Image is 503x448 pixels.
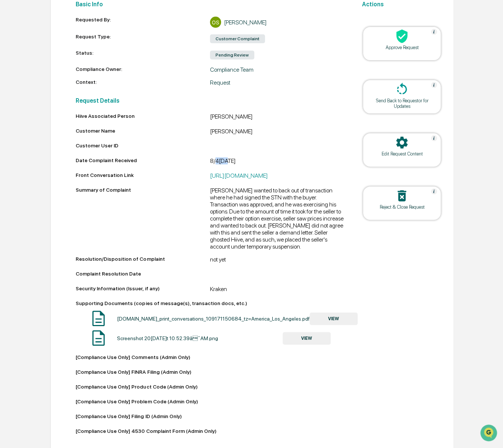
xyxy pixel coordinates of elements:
div: We're available if you need us! [25,64,93,69]
div: 🗄️ [54,93,59,99]
button: VIEW [310,312,358,325]
div: Requested By: [76,17,210,28]
a: Powered byPylon [52,124,89,130]
div: Date Complaint Received [76,157,210,163]
div: Complaint Resolution Date [76,271,210,277]
div: Summary of Complaint [76,187,210,247]
img: Help [431,188,437,194]
div: [PERSON_NAME] [210,113,344,122]
div: Compliance Owner: [76,66,210,73]
div: Approve Request [369,45,435,50]
input: Clear [19,33,122,41]
div: [Compliance Use Only] FINRA Filing (Admin Only) [76,369,210,375]
div: [Compliance Use Only] 4530 Complaint Form (Admin Only) [76,428,344,434]
div: Supporting Documents (copies of message(s), transaction docs, etc.) [76,300,344,306]
span: Attestations [61,93,92,100]
div: Context: [76,79,210,86]
h2: Basic Info [76,1,344,8]
div: 8/4[DATE] [210,157,344,166]
span: Data Lookup [15,107,46,114]
h2: Actions [362,1,460,8]
div: Request [210,79,344,86]
button: Start new chat [125,58,134,67]
div: Kraken [210,285,344,294]
div: Status: [76,50,210,60]
img: Help [431,82,437,88]
div: [Compliance Use Only] Filing ID (Admin Only) [76,413,210,419]
div: Compliance Team [210,66,344,73]
a: 🖐️Preclearance [4,90,51,103]
iframe: Open customer support [479,424,499,444]
div: [DOMAIN_NAME]_print_conversations_109171150684_tz=America_Los_Angeles.pdf [117,316,310,322]
div: Security Information (Issuer, if any) [76,285,210,291]
p: How can we help? [7,15,134,27]
button: VIEW [283,332,331,345]
div: Front Conversation Link [76,172,210,178]
div: Request Type: [76,34,210,44]
div: Screenshot 20[DATE]t 10.52.39â¯AM.png [117,335,218,341]
div: [PERSON_NAME] wanted to back out of transaction where he had signed the STN with the buyer. Trans... [210,187,344,250]
div: [PERSON_NAME] [224,19,267,26]
h2: Request Details [76,97,344,104]
div: Customer Name [76,128,210,134]
a: 🗄️Attestations [51,90,94,103]
div: Resolution/Disposition of Complaint [76,256,210,262]
div: not yet [210,256,344,265]
div: [Compliance Use Only] Product Code (Admin Only) [76,384,210,390]
div: OS [210,17,221,28]
div: Customer Complaint [210,34,265,43]
img: Help [431,135,437,141]
div: [Compliance Use Only] Comments (Admin Only) [76,354,210,360]
div: [Compliance Use Only] Problem Code (Admin Only) [76,399,210,404]
img: 1746055101610-c473b297-6a78-478c-a979-82029cc54cd1 [7,56,21,69]
div: Hiive Associated Person [76,113,210,119]
div: Reject & Close Request [369,204,435,210]
div: 🖐️ [7,93,13,99]
div: [PERSON_NAME] [210,128,344,137]
a: [URL][DOMAIN_NAME] [210,172,268,179]
img: Document Icon [89,309,108,328]
img: Document Icon [89,329,108,347]
span: Pylon [73,125,89,130]
div: Start new chat [25,56,121,64]
span: Preclearance [15,93,48,100]
div: Send Back to Requestor for Updates [369,98,435,109]
div: Customer User ID [76,143,210,148]
img: Help [431,29,437,35]
div: 🔎 [7,107,13,113]
div: Pending Review [210,51,254,59]
div: Edit Request Content [369,151,435,157]
a: 🔎Data Lookup [4,104,49,117]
